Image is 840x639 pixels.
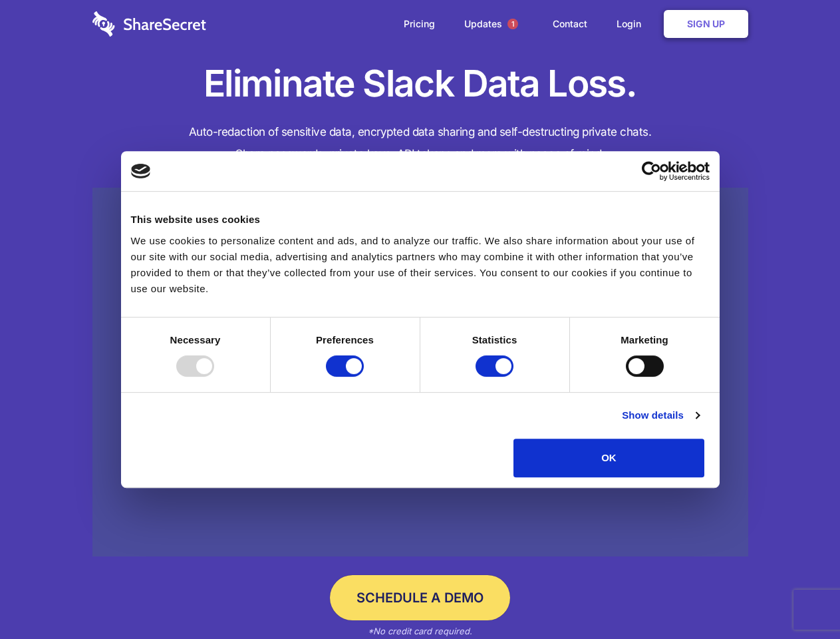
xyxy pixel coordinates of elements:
h1: Eliminate Slack Data Loss. [92,60,748,108]
img: logo [131,164,151,178]
strong: Preferences [316,334,374,345]
img: logo-wordmark-white-trans-d4663122ce5f474addd5e946df7df03e33cb6a1c49d2221995e7729f52c070b2.svg [92,11,206,37]
strong: Statistics [472,334,517,345]
a: Contact [539,3,601,45]
a: Sign Up [664,10,748,38]
span: 1 [507,19,518,29]
div: This website uses cookies [131,212,710,228]
div: We use cookies to personalize content and ads, and to analyze our traffic. We also share informat... [131,233,710,297]
a: Pricing [390,3,448,45]
em: *No credit card required. [368,626,472,636]
a: Usercentrics Cookiebot - opens in a new window [593,161,710,181]
h4: Auto-redaction of sensitive data, encrypted data sharing and self-destructing private chats. Shar... [92,121,748,165]
strong: Marketing [621,334,668,345]
button: OK [513,439,704,477]
a: Show details [622,407,699,423]
strong: Necessary [170,334,221,345]
a: Wistia video thumbnail [92,188,748,557]
a: Login [603,3,661,45]
a: Schedule a Demo [330,575,510,620]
